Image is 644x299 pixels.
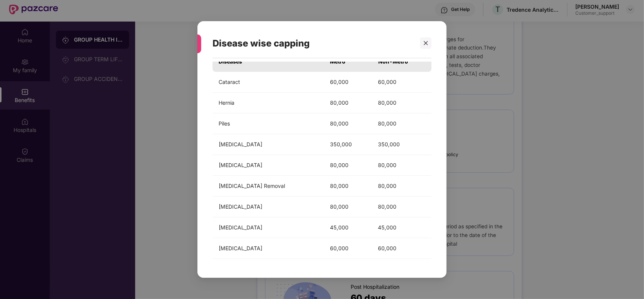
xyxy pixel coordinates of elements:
td: [MEDICAL_DATA] [213,238,324,259]
td: 80,000 [324,93,372,113]
td: 80,000 [372,113,431,134]
td: Cataract [213,72,324,93]
td: 60,000 [372,238,431,259]
td: 80,000 [324,113,372,134]
td: 60,000 [324,72,372,93]
td: 80,000 [372,155,431,176]
td: 45,000 [324,217,372,238]
td: [MEDICAL_DATA] [213,197,324,217]
td: [MEDICAL_DATA] [213,155,324,176]
td: Piles [213,113,324,134]
td: [MEDICAL_DATA] [213,217,324,238]
td: 80,000 [372,93,431,113]
td: 80,000 [372,197,431,217]
div: Disease wise capping [213,29,413,58]
td: Hernia [213,93,324,113]
td: 45,000 [372,217,431,238]
span: close [423,40,428,46]
td: [MEDICAL_DATA] Removal [213,176,324,197]
td: 60,000 [372,72,431,93]
td: 80,000 [324,197,372,217]
td: 350,000 [324,134,372,155]
td: 350,000 [372,134,431,155]
td: 80,000 [324,176,372,197]
td: 80,000 [324,155,372,176]
td: [MEDICAL_DATA] [213,134,324,155]
td: 60,000 [324,238,372,259]
td: 80,000 [372,176,431,197]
